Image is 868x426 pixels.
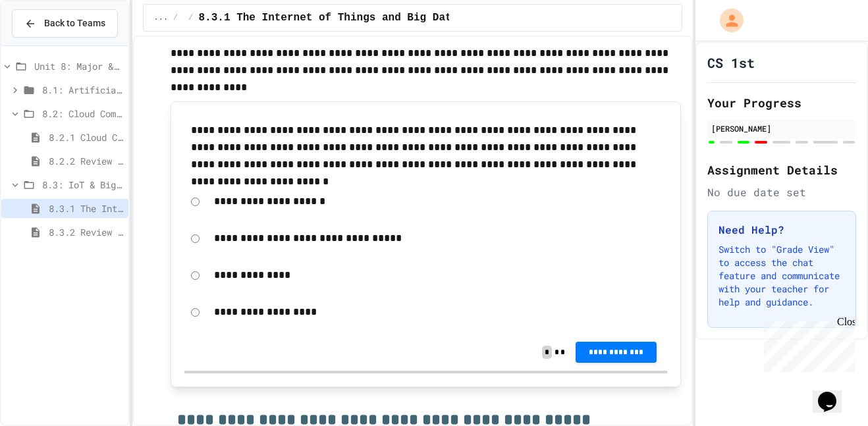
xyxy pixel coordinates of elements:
[707,93,856,112] h2: Your Progress
[12,9,118,38] button: Back to Teams
[706,5,747,36] div: My Account
[34,59,123,73] span: Unit 8: Major & Emerging Technologies
[719,243,845,309] p: Switch to "Grade View" to access the chat feature and communicate with your teacher for help and ...
[711,122,852,134] div: [PERSON_NAME]
[759,316,855,372] iframe: chat widget
[188,13,193,23] span: /
[5,5,91,84] div: Chat with us now!Close
[42,107,123,120] span: 8.2: Cloud Computing
[154,13,169,23] span: ...
[173,13,178,23] span: /
[199,10,641,26] span: 8.3.1 The Internet of Things and Big Data: Our Connected Digital World
[42,178,123,192] span: 8.3: IoT & Big Data
[49,225,123,239] span: 8.3.2 Review - The Internet of Things and Big Data
[813,373,855,413] iframe: chat widget
[707,184,856,200] div: No due date set
[719,222,845,238] h3: Need Help?
[44,16,105,30] span: Back to Teams
[707,53,755,72] h1: CS 1st
[49,130,123,144] span: 8.2.1 Cloud Computing: Transforming the Digital World
[49,201,123,215] span: 8.3.1 The Internet of Things and Big Data: Our Connected Digital World
[42,83,123,97] span: 8.1: Artificial Intelligence Basics
[49,154,123,168] span: 8.2.2 Review - Cloud Computing
[707,161,856,179] h2: Assignment Details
